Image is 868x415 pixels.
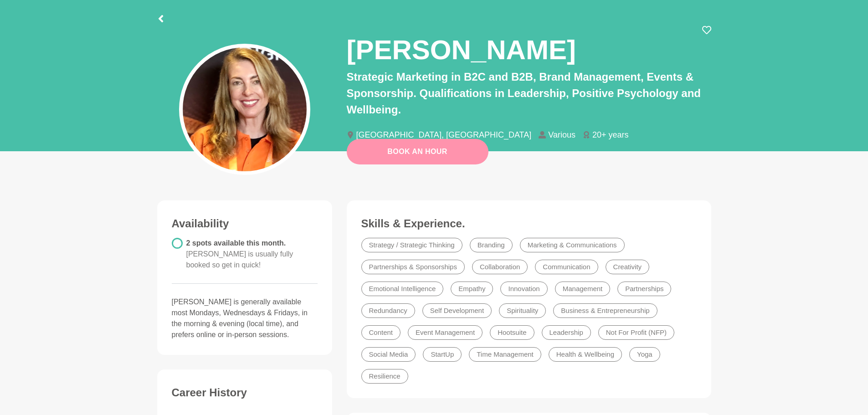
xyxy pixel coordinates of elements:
[539,131,583,139] li: Various
[583,131,636,139] li: 20+ years
[186,250,293,269] span: [PERSON_NAME] is usually fully booked so get in quick!
[347,139,488,164] a: Book An Hour
[347,131,539,139] li: [GEOGRAPHIC_DATA], [GEOGRAPHIC_DATA]
[347,69,711,118] p: Strategic Marketing in B2C and B2B, Brand Management, Events & Sponsorship. Qualifications in Lea...
[172,297,318,340] p: [PERSON_NAME] is generally available most Mondays, Wednesdays & Fridays, in the morning & evening...
[347,33,576,67] h1: [PERSON_NAME]
[172,217,318,231] h3: Availability
[361,217,697,231] h3: Skills & Experience.
[172,386,318,400] h3: Career History
[186,239,293,269] span: 2 spots available this month.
